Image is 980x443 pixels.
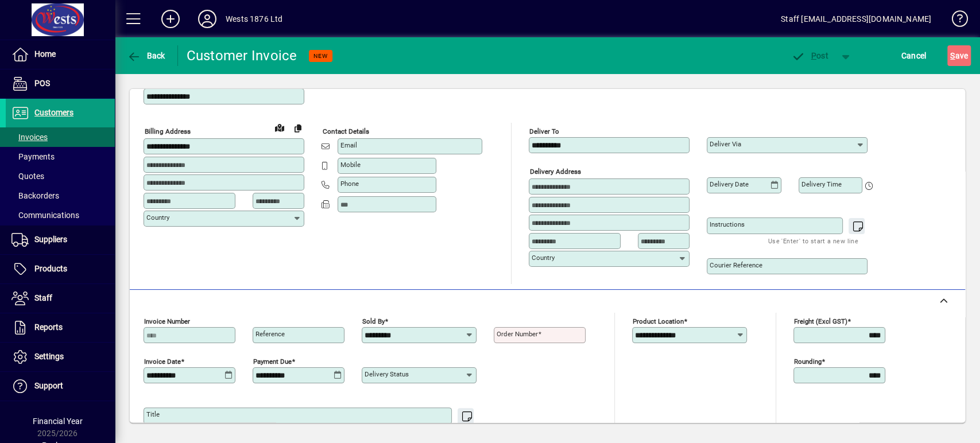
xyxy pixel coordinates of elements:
span: Customers [34,108,73,117]
mat-label: Reference [255,330,285,338]
mat-label: Email [340,141,357,149]
span: Home [34,49,56,59]
mat-label: Delivery time [801,180,842,188]
a: Staff [6,284,115,313]
span: ave [950,46,968,65]
span: Reports [34,322,63,332]
a: Settings [6,343,115,371]
a: Suppliers [6,226,115,254]
a: Communications [6,205,115,225]
mat-label: Deliver To [529,127,559,135]
a: Home [6,40,115,69]
mat-label: Deliver via [710,140,741,148]
mat-label: Rounding [794,357,822,366]
a: Quotes [6,166,115,186]
span: NEW [313,52,328,60]
span: Communications [11,211,79,220]
mat-label: Title [146,410,160,418]
a: Knowledge Base [943,2,966,40]
span: Staff [34,293,52,302]
mat-hint: Use 'Enter' to start a new line [768,234,858,247]
span: POS [34,79,50,88]
a: Products [6,255,115,283]
span: Settings [34,352,64,361]
a: Support [6,372,115,401]
app-page-header-button: Back [115,45,178,66]
button: Back [124,45,168,66]
div: Staff [EMAIL_ADDRESS][DOMAIN_NAME] [781,10,931,28]
button: Post [785,45,834,66]
mat-label: Country [532,254,555,262]
span: Products [34,264,67,273]
mat-label: Freight (excl GST) [794,317,847,325]
div: Customer Invoice [187,46,297,65]
a: View on map [270,118,289,137]
span: P [811,51,816,60]
span: Suppliers [34,235,67,244]
span: Back [127,51,165,60]
mat-label: Invoice date [144,357,181,366]
a: Reports [6,313,115,342]
mat-label: Delivery status [365,370,409,378]
span: Payments [11,152,55,161]
span: Quotes [11,172,44,181]
mat-label: Sold by [362,317,385,325]
a: POS [6,69,115,98]
span: Financial Year [33,417,83,426]
span: Backorders [11,191,59,200]
button: Cancel [898,45,929,66]
span: Support [34,381,63,390]
mat-label: Mobile [340,161,361,169]
mat-label: Payment due [253,357,292,366]
mat-label: Courier Reference [710,261,762,269]
button: Profile [189,9,226,29]
div: Wests 1876 Ltd [226,10,282,28]
span: ost [791,51,828,60]
mat-label: Country [146,213,169,222]
mat-label: Instructions [710,220,745,228]
span: Invoices [11,133,48,142]
button: Save [947,45,971,66]
button: Copy to Delivery address [289,119,307,137]
mat-label: Product location [633,317,684,325]
mat-label: Invoice number [144,317,190,325]
mat-label: Order number [497,330,538,338]
a: Backorders [6,186,115,205]
mat-label: Phone [340,180,359,188]
span: S [950,51,955,60]
button: Add [152,9,189,29]
a: Payments [6,147,115,166]
mat-label: Delivery date [710,180,749,188]
a: Invoices [6,127,115,147]
span: Cancel [901,46,927,65]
